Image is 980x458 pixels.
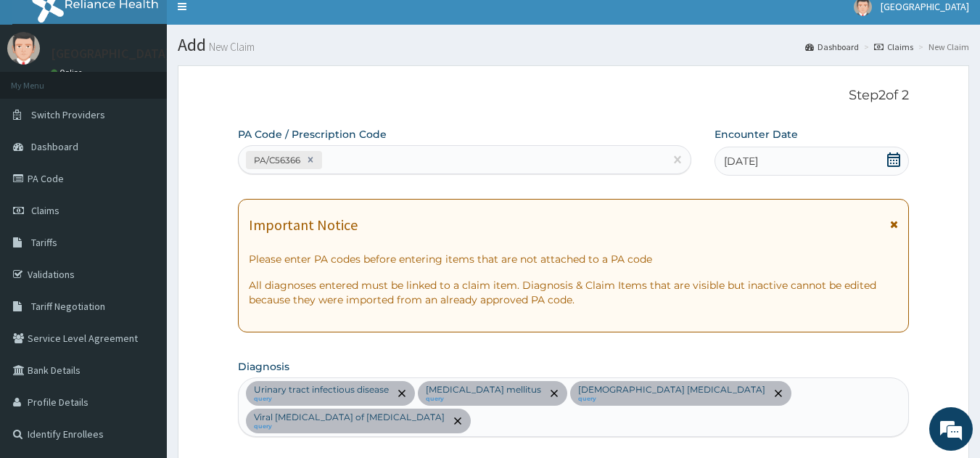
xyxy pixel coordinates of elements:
p: All diagnoses entered must be linked to a claim item. Diagnosis & Claim Items that are visible bu... [249,278,899,307]
span: Claims [31,204,59,217]
a: Dashboard [805,41,859,53]
h1: Add [178,36,969,54]
p: [GEOGRAPHIC_DATA] [51,47,170,60]
div: Minimize live chat window [238,7,273,42]
img: d_794563401_company_1708531726252_794563401 [27,73,59,109]
span: remove selection option [451,414,464,428]
img: User Image [7,32,40,65]
span: remove selection option [395,387,408,400]
p: Step 2 of 2 [238,88,910,104]
div: PA/C56366 [250,152,302,168]
p: Viral [MEDICAL_DATA] of [MEDICAL_DATA] [254,412,445,423]
label: PA Code / Prescription Code [238,127,387,142]
span: Tariffs [31,236,57,249]
span: Switch Providers [31,108,105,121]
p: [DEMOGRAPHIC_DATA] [MEDICAL_DATA] [578,384,765,396]
p: Urinary tract infectious disease [254,384,389,396]
small: query [578,396,765,403]
div: Chat with us now [75,81,244,100]
span: [DATE] [724,154,758,168]
a: Claims [874,41,913,53]
p: [MEDICAL_DATA] mellitus [426,384,541,396]
label: Encounter Date [715,127,798,142]
span: Dashboard [31,140,78,153]
small: New Claim [206,41,255,52]
h1: Important Notice [249,217,358,233]
span: Tariff Negotiation [31,300,105,313]
span: We're online! [84,136,200,283]
p: Please enter PA codes before entering items that are not attached to a PA code [249,252,899,266]
label: Diagnosis [238,359,289,374]
span: remove selection option [548,387,561,400]
textarea: Type your message and hit 'Enter' [7,304,276,355]
small: query [426,396,541,403]
a: Online [51,68,86,78]
small: query [254,423,445,430]
small: query [254,396,389,403]
li: New Claim [915,41,969,53]
span: remove selection option [772,387,785,400]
